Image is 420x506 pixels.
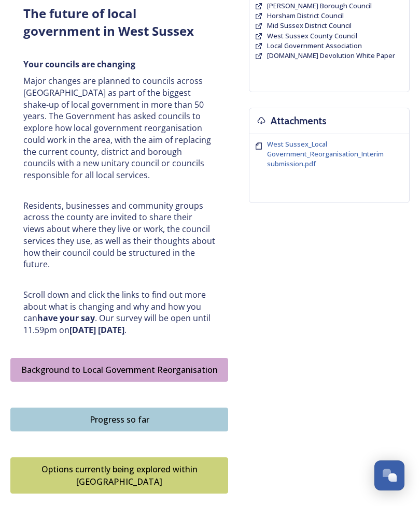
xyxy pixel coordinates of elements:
[267,41,362,50] span: Local Government Association
[10,457,228,494] button: Options currently being explored within West Sussex
[267,41,362,51] a: Local Government Association
[267,51,395,61] a: [DOMAIN_NAME] Devolution White Paper
[267,1,372,10] span: [PERSON_NAME] Borough Council
[374,460,404,490] button: Open Chat
[16,413,222,426] div: Progress so far
[23,5,194,39] strong: The future of local government in West Sussex
[267,51,395,60] span: [DOMAIN_NAME] Devolution White Paper
[267,31,357,41] a: West Sussex County Council
[16,463,222,488] div: Options currently being explored within [GEOGRAPHIC_DATA]
[10,358,228,382] button: Background to Local Government Reorganisation
[267,1,372,11] a: [PERSON_NAME] Borough Council
[271,113,327,128] h3: Attachments
[267,21,352,30] span: Mid Sussex District Council
[267,21,352,31] a: Mid Sussex District Council
[16,364,222,376] div: Background to Local Government Reorganisation
[267,11,344,21] a: Horsham District Council
[23,75,215,181] p: Major changes are planned to councils across [GEOGRAPHIC_DATA] as part of the biggest shake-up of...
[23,59,135,70] strong: Your councils are changing
[267,11,344,20] span: Horsham District Council
[69,324,96,336] strong: [DATE]
[10,408,228,431] button: Progress so far
[23,289,215,336] p: Scroll down and click the links to find out more about what is changing and why and how you can ....
[98,324,124,336] strong: [DATE]
[267,31,357,40] span: West Sussex County Council
[23,200,215,270] p: Residents, businesses and community groups across the county are invited to share their views abo...
[37,312,95,324] strong: have your say
[267,139,384,168] span: West Sussex_Local Government_Reorganisation_Interim submission.pdf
